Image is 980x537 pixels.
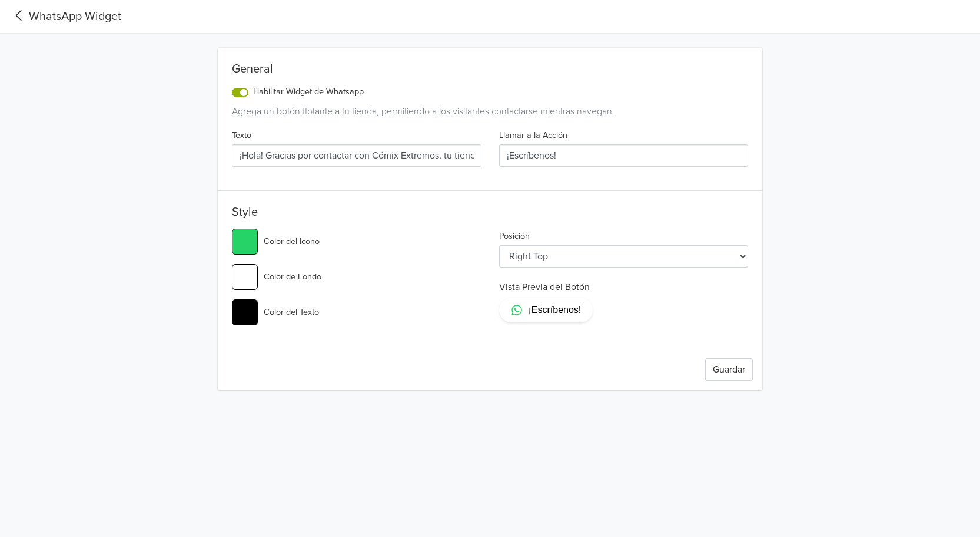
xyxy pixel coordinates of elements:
div: General [232,62,748,81]
label: Color del Texto [264,306,319,319]
div: Agrega un botón flotante a tu tienda, permitiendo a los visitantes contactarse mientras navegan. [232,104,748,118]
a: WhatsApp Widget [9,8,121,25]
label: Color de Fondo [264,271,321,284]
button: Guardar [705,358,753,381]
label: Llamar a la Acción [499,129,567,142]
h5: Style [232,205,748,224]
h6: Vista Previa del Botón [499,282,749,293]
label: Posición [499,230,530,243]
label: Color del Icono [264,235,320,248]
label: Habilitar Widget de Whatsapp [253,85,364,98]
label: Texto [232,129,251,142]
a: ¡Escríbenos! [499,298,593,322]
span: ¡Escríbenos! [529,304,582,317]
